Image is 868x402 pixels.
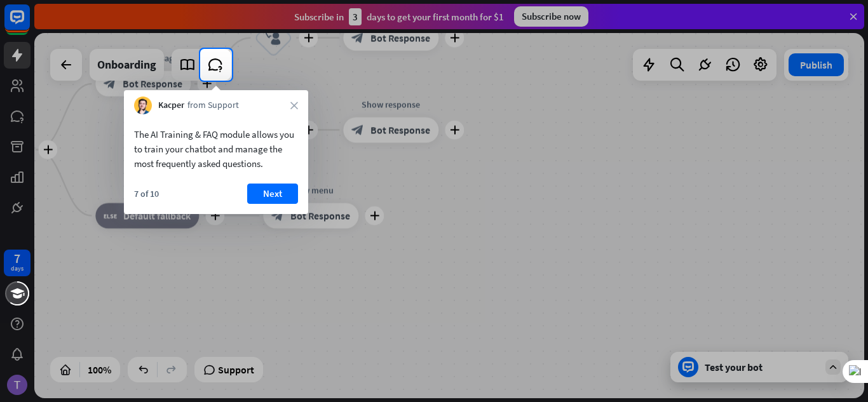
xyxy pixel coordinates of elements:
[134,188,159,199] div: 7 of 10
[158,99,184,112] span: Kacper
[187,99,239,112] span: from Support
[290,102,298,109] i: close
[10,5,48,43] button: Open LiveChat chat widget
[134,127,298,171] div: The AI Training & FAQ module allows you to train your chatbot and manage the most frequently aske...
[247,184,298,204] button: Next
